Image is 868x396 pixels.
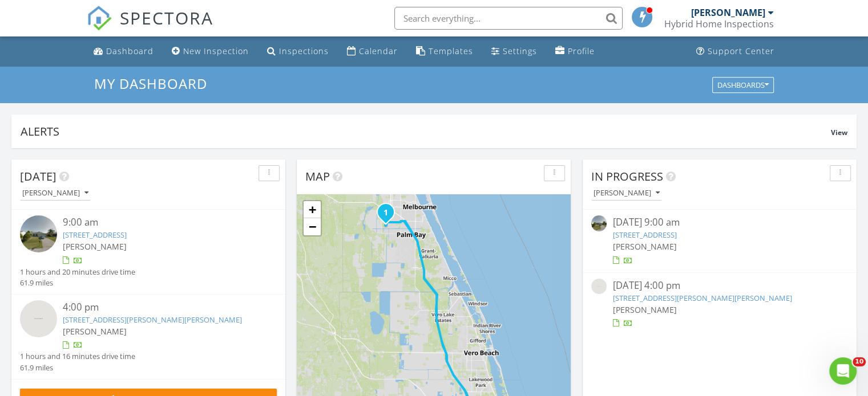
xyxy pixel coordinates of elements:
[20,277,135,288] div: 61.9 miles
[89,41,158,62] a: Dashboard
[853,357,866,366] span: 10
[591,279,607,294] img: streetview
[591,169,663,184] span: In Progress
[63,300,256,315] div: 4:00 pm
[63,315,242,325] a: [STREET_ADDRESS][PERSON_NAME][PERSON_NAME]
[551,41,599,62] a: Company Profile
[263,41,333,62] a: Inspections
[63,230,127,240] a: [STREET_ADDRESS]
[279,46,329,56] div: Inspections
[63,215,256,230] div: 9:00 am
[22,189,88,197] div: [PERSON_NAME]
[591,215,848,266] a: [DATE] 9:00 am [STREET_ADDRESS] [PERSON_NAME]
[712,77,774,93] button: Dashboards
[94,74,207,93] span: My Dashboard
[167,41,253,62] a: New Inspection
[591,215,607,231] img: streetview
[63,241,127,252] span: [PERSON_NAME]
[106,46,154,56] div: Dashboard
[20,362,135,373] div: 61.9 miles
[691,7,765,18] div: [PERSON_NAME]
[612,215,826,230] div: [DATE] 9:00 am
[20,186,91,201] button: [PERSON_NAME]
[20,351,135,362] div: 1 hours and 16 minutes drive time
[612,304,676,315] span: [PERSON_NAME]
[304,201,321,218] a: Zoom in
[342,41,402,62] a: Calendar
[21,124,831,139] div: Alerts
[120,6,213,30] span: SPECTORA
[591,279,848,329] a: [DATE] 4:00 pm [STREET_ADDRESS][PERSON_NAME][PERSON_NAME] [PERSON_NAME]
[20,169,56,184] span: [DATE]
[386,212,393,219] div: 1770 Monrovia St NW, Palm Bay, FL 32907
[568,46,595,56] div: Profile
[429,46,473,56] div: Templates
[612,279,826,293] div: [DATE] 4:00 pm
[612,293,792,303] a: [STREET_ADDRESS][PERSON_NAME][PERSON_NAME]
[63,326,127,337] span: [PERSON_NAME]
[394,7,623,30] input: Search everything...
[708,46,774,56] div: Support Center
[20,215,57,252] img: streetview
[20,300,57,337] img: streetview
[692,41,779,62] a: Support Center
[829,357,857,385] iframe: Intercom live chat
[87,15,213,39] a: SPECTORA
[20,267,135,277] div: 1 hours and 20 minutes drive time
[304,218,321,235] a: Zoom out
[487,41,542,62] a: Settings
[305,169,330,184] span: Map
[411,41,478,62] a: Templates
[594,189,660,197] div: [PERSON_NAME]
[87,6,112,31] img: The Best Home Inspection Software - Spectora
[612,230,676,240] a: [STREET_ADDRESS]
[612,241,676,252] span: [PERSON_NAME]
[20,215,277,288] a: 9:00 am [STREET_ADDRESS] [PERSON_NAME] 1 hours and 20 minutes drive time 61.9 miles
[591,186,662,201] button: [PERSON_NAME]
[20,300,277,373] a: 4:00 pm [STREET_ADDRESS][PERSON_NAME][PERSON_NAME] [PERSON_NAME] 1 hours and 16 minutes drive tim...
[664,18,774,30] div: Hybrid Home Inspections
[383,209,388,217] i: 1
[831,128,847,137] span: View
[717,81,769,89] div: Dashboards
[503,46,537,56] div: Settings
[183,46,249,56] div: New Inspection
[359,46,398,56] div: Calendar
